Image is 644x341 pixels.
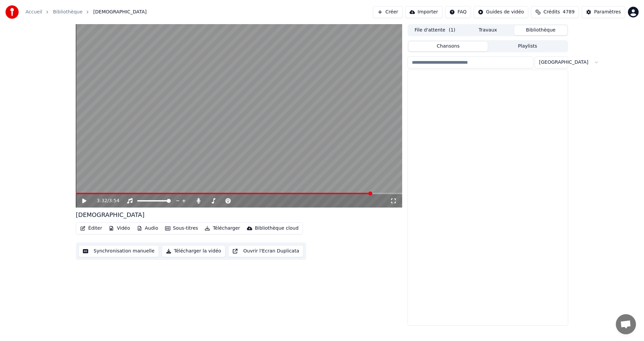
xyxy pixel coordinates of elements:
span: ( 1 ) [449,27,455,34]
button: Bibliothèque [514,25,567,35]
a: Bibliothèque [53,9,83,15]
button: Ouvrir l'Ecran Duplicata [228,245,304,257]
button: Crédits4789 [531,6,579,18]
span: Crédits [543,9,560,15]
button: Vidéo [106,224,132,233]
span: [GEOGRAPHIC_DATA] [539,59,588,66]
span: 4789 [563,9,575,15]
span: [DEMOGRAPHIC_DATA] [93,9,147,15]
button: Guides de vidéo [474,6,528,18]
button: Télécharger [202,224,243,233]
span: 3:32 [97,197,107,204]
button: Créer [373,6,402,18]
span: 3:54 [109,197,119,204]
div: Paramètres [594,9,621,15]
button: Importer [405,6,442,18]
button: Télécharger la vidéo [162,245,226,257]
button: Synchronisation manuelle [78,245,159,257]
nav: breadcrumb [25,9,147,15]
button: Travaux [462,25,515,35]
button: File d'attente [409,25,462,35]
div: Bibliothèque cloud [255,225,299,232]
button: Paramètres [582,6,625,18]
div: / [97,197,113,204]
a: Accueil [25,9,42,15]
button: FAQ [445,6,471,18]
button: Sous-titres [162,224,201,233]
button: Audio [134,224,161,233]
div: Ouvrir le chat [616,314,636,334]
div: [DEMOGRAPHIC_DATA] [76,210,145,220]
button: Éditer [77,224,105,233]
img: youka [5,5,19,19]
button: Chansons [409,42,488,51]
button: Playlists [488,42,567,51]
